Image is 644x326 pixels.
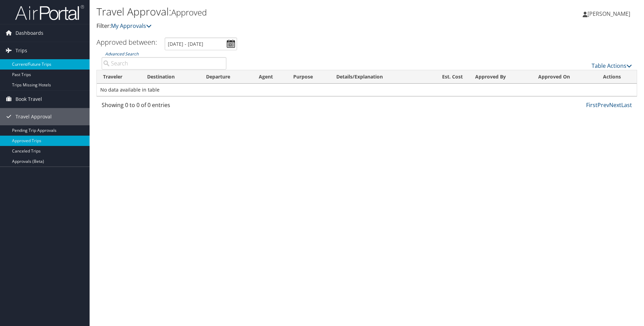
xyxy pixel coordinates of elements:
[583,3,637,24] a: [PERSON_NAME]
[621,101,632,109] a: Last
[97,84,637,96] td: No data available in table
[587,10,630,18] span: [PERSON_NAME]
[141,70,200,84] th: Destination: activate to sort column ascending
[253,70,287,84] th: Agent
[586,101,597,109] a: First
[16,24,43,42] span: Dashboards
[597,70,637,84] th: Actions
[97,70,141,84] th: Traveler: activate to sort column ascending
[532,70,597,84] th: Approved On: activate to sort column ascending
[16,108,52,125] span: Travel Approval
[592,62,632,70] a: Table Actions
[96,38,157,47] h3: Approved between:
[15,4,84,21] img: airportal-logo.png
[105,51,139,57] a: Advanced Search
[102,57,226,70] input: Advanced Search
[171,7,207,18] small: Approved
[469,70,532,84] th: Approved By: activate to sort column ascending
[16,91,42,108] span: Book Travel
[609,101,621,109] a: Next
[96,4,457,19] h1: Travel Approval:
[425,70,469,84] th: Est. Cost: activate to sort column ascending
[102,101,226,113] div: Showing 0 to 0 of 0 entries
[597,101,609,109] a: Prev
[16,42,27,59] span: Trips
[165,38,237,50] input: [DATE] - [DATE]
[111,22,152,30] a: My Approvals
[330,70,425,84] th: Details/Explanation
[96,22,457,31] p: Filter:
[200,70,253,84] th: Departure: activate to sort column ascending
[287,70,330,84] th: Purpose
